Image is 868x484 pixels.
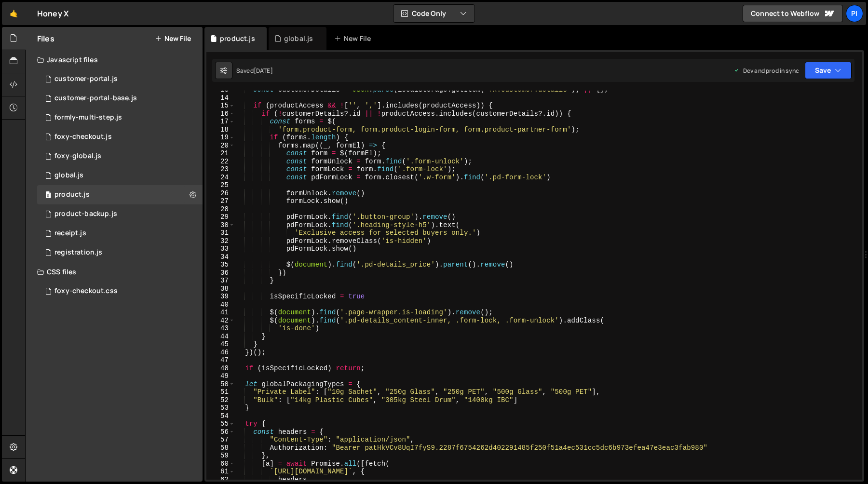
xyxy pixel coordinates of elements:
[37,166,203,185] div: 11115/25973.js
[206,404,235,412] div: 53
[206,412,235,420] div: 54
[206,181,235,189] div: 25
[54,210,117,218] div: product-backup.js
[206,149,235,158] div: 21
[37,69,203,89] div: 11115/28888.js
[206,102,235,110] div: 15
[26,50,203,69] div: Javascript files
[393,5,475,22] button: Code Only
[206,380,235,389] div: 50
[206,420,235,428] div: 55
[26,262,203,282] div: CSS files
[206,452,235,460] div: 59
[206,309,235,317] div: 41
[54,75,118,83] div: customer-portal.js
[206,245,235,253] div: 33
[54,171,83,180] div: global.js
[236,67,273,75] div: Saved
[733,67,799,75] div: Dev and prod in sync
[206,324,235,333] div: 43
[37,185,203,204] div: 11115/29587.js
[206,293,235,301] div: 39
[206,444,235,452] div: 58
[54,94,137,103] div: customer-portal-base.js
[334,34,375,43] div: New File
[206,340,235,349] div: 45
[45,192,51,200] span: 0
[37,127,203,147] div: 11115/30890.js
[206,213,235,221] div: 29
[37,33,54,44] h2: Files
[206,165,235,174] div: 23
[54,152,101,161] div: foxy-global.js
[155,35,191,42] button: New File
[206,110,235,118] div: 16
[54,229,86,238] div: receipt.js
[54,248,102,257] div: registration.js
[206,269,235,277] div: 36
[37,243,203,262] div: 11115/30581.js
[206,126,235,134] div: 18
[206,333,235,341] div: 44
[37,108,203,127] div: 11115/31206.js
[846,5,863,22] a: Pi
[206,174,235,182] div: 24
[254,67,273,75] div: [DATE]
[54,113,122,122] div: formly-multi-step.js
[206,356,235,364] div: 47
[206,468,235,476] div: 61
[206,301,235,309] div: 40
[54,287,118,296] div: foxy-checkout.css
[206,118,235,126] div: 17
[206,94,235,102] div: 14
[206,205,235,214] div: 28
[206,388,235,396] div: 51
[206,396,235,404] div: 52
[206,158,235,166] div: 22
[206,237,235,245] div: 32
[206,277,235,285] div: 37
[206,364,235,373] div: 48
[206,476,235,484] div: 62
[206,428,235,436] div: 56
[206,189,235,198] div: 26
[37,147,203,166] div: 11115/29457.js
[206,229,235,237] div: 31
[206,142,235,150] div: 20
[37,224,203,243] div: 11115/30391.js
[54,190,90,199] div: product.js
[37,204,203,224] div: 11115/33543.js
[206,285,235,293] div: 38
[206,134,235,142] div: 19
[206,197,235,205] div: 27
[206,436,235,444] div: 57
[206,372,235,380] div: 49
[284,34,313,43] div: global.js
[206,261,235,269] div: 35
[37,89,203,108] div: 11115/30117.js
[37,282,203,301] div: 11115/29670.css
[805,62,852,79] button: Save
[206,253,235,261] div: 34
[743,5,843,22] a: Connect to Webflow
[2,2,26,25] a: 🤙
[54,133,112,141] div: foxy-checkout.js
[206,221,235,229] div: 30
[206,317,235,325] div: 42
[37,8,68,19] div: Honey X
[220,34,255,43] div: product.js
[206,349,235,357] div: 46
[206,460,235,468] div: 60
